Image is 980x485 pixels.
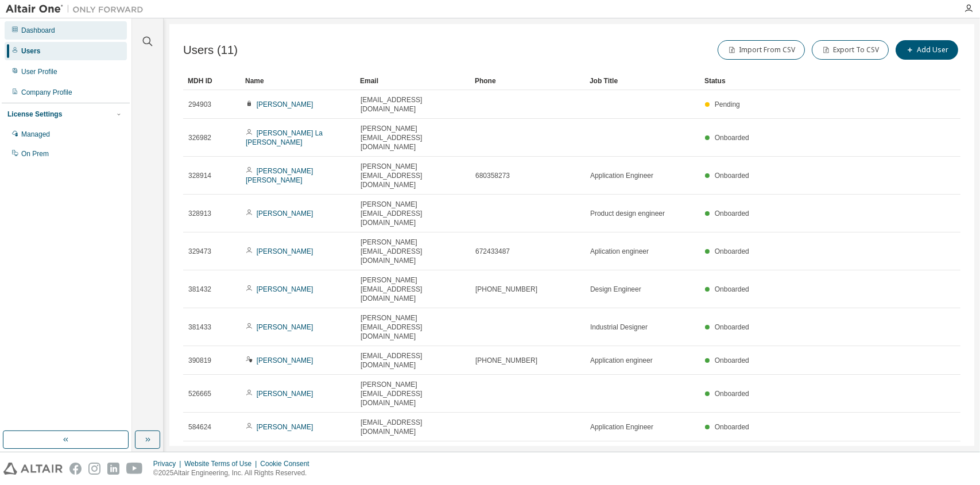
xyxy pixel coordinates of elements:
div: User Profile [21,67,57,76]
span: 326982 [188,133,211,142]
div: Name [245,72,351,90]
button: Add User [896,40,958,60]
div: Cookie Consent [260,459,316,468]
span: Industrial Designer [590,323,648,332]
img: Altair One [6,3,149,15]
span: 390819 [188,356,211,365]
a: [PERSON_NAME] [PERSON_NAME] [246,167,313,184]
span: 526665 [188,389,211,398]
a: [PERSON_NAME] [257,323,313,331]
a: [PERSON_NAME] [257,247,313,255]
span: [PERSON_NAME][EMAIL_ADDRESS][DOMAIN_NAME] [361,200,465,227]
span: 381433 [188,323,211,332]
span: Onboarded [715,423,749,431]
span: Design Engineer [590,285,641,294]
div: MDH ID [188,72,236,90]
div: License Settings [7,110,62,119]
span: Onboarded [715,172,749,180]
span: [PERSON_NAME][EMAIL_ADDRESS][DOMAIN_NAME] [361,380,465,408]
img: altair_logo.svg [3,463,63,475]
span: 680358273 [475,171,510,180]
img: linkedin.svg [107,463,119,475]
div: Users [21,46,40,56]
span: [EMAIL_ADDRESS][DOMAIN_NAME] [361,351,465,370]
span: Aplication engineer [590,247,649,256]
div: Managed [21,130,50,139]
span: Pending [715,100,740,108]
span: Product design engineer [590,209,665,218]
span: [EMAIL_ADDRESS][DOMAIN_NAME] [361,95,465,114]
span: [PERSON_NAME][EMAIL_ADDRESS][DOMAIN_NAME] [361,124,465,152]
div: Website Terms of Use [184,459,260,468]
span: Onboarded [715,134,749,142]
span: 329473 [188,247,211,256]
span: 381432 [188,285,211,294]
img: youtube.svg [126,463,143,475]
div: Privacy [153,459,184,468]
span: Onboarded [715,285,749,293]
img: facebook.svg [69,463,82,475]
span: [PHONE_NUMBER] [475,356,537,365]
button: Import From CSV [718,40,805,60]
span: 672433487 [475,247,510,256]
span: Onboarded [715,247,749,255]
a: [PERSON_NAME] [257,209,313,218]
span: [PHONE_NUMBER] [475,285,537,294]
div: Phone [475,72,580,90]
span: Onboarded [715,323,749,331]
span: Application Engineer [590,171,653,180]
div: Status [704,72,901,90]
span: [PERSON_NAME][EMAIL_ADDRESS][DOMAIN_NAME] [361,276,465,303]
span: Onboarded [715,209,749,218]
span: Onboarded [715,390,749,398]
button: Export To CSV [812,40,889,60]
span: [EMAIL_ADDRESS][DOMAIN_NAME] [361,418,465,436]
div: Email [360,72,466,90]
span: [PERSON_NAME][EMAIL_ADDRESS][DOMAIN_NAME] [361,313,465,341]
div: Dashboard [21,26,55,35]
span: Users (11) [183,44,238,57]
a: [PERSON_NAME] [257,390,313,398]
a: [PERSON_NAME] [257,100,313,108]
span: Application Engineer [590,422,653,432]
span: Onboarded [715,356,749,364]
img: instagram.svg [88,463,100,475]
span: 294903 [188,100,211,109]
a: [PERSON_NAME] La [PERSON_NAME] [246,129,323,146]
p: © 2025 Altair Engineering, Inc. All Rights Reserved. [153,468,316,478]
a: [PERSON_NAME] [257,423,313,431]
span: 328914 [188,171,211,180]
span: 328913 [188,209,211,218]
span: 584624 [188,422,211,432]
a: [PERSON_NAME] [257,356,313,364]
span: Application engineer [590,356,653,365]
span: [PERSON_NAME][EMAIL_ADDRESS][DOMAIN_NAME] [361,162,465,189]
a: [PERSON_NAME] [257,285,313,293]
div: Company Profile [21,88,72,97]
div: Job Title [590,72,695,90]
span: [PERSON_NAME][EMAIL_ADDRESS][DOMAIN_NAME] [361,238,465,265]
div: On Prem [21,149,49,158]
